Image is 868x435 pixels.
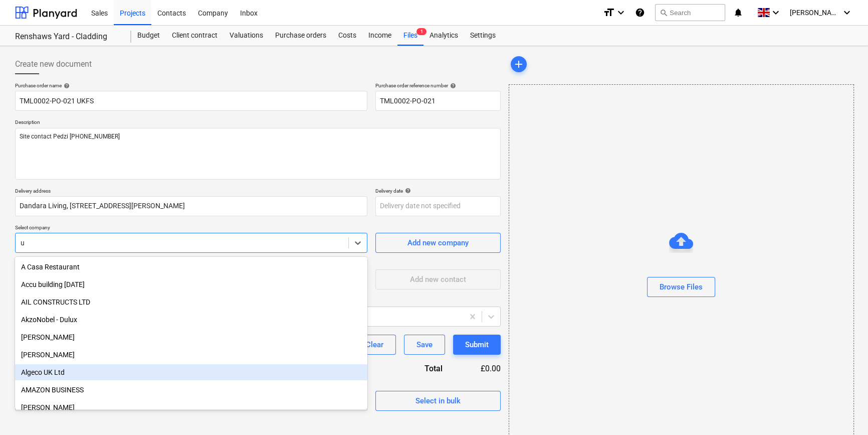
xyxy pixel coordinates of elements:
[15,119,501,127] p: Description
[465,338,489,351] div: Submit
[459,363,501,374] div: £0.00
[416,28,426,35] span: 1
[770,7,782,19] i: keyboard_arrow_down
[166,26,224,46] a: Client contract
[15,329,367,345] div: Alexandru Catalin Gheghici
[224,26,269,46] a: Valuations
[15,312,367,328] div: AkzoNobel - Dulux
[615,7,627,19] i: keyboard_arrow_down
[841,7,853,19] i: keyboard_arrow_down
[15,58,92,70] span: Create new document
[62,83,70,89] span: help
[404,335,445,355] button: Save
[733,7,743,19] i: notifications
[397,26,423,46] div: Files
[15,32,119,42] div: Renshaws Yard - Cladding
[15,347,367,363] div: [PERSON_NAME]
[15,276,367,293] div: Accu building tomorrow
[15,82,367,89] div: Purchase order name
[423,26,464,46] a: Analytics
[818,387,868,435] iframe: Chat Widget
[407,236,469,249] div: Add new company
[603,7,615,19] i: format_size
[15,224,367,233] p: Select company
[269,26,332,46] a: Purchase orders
[15,196,367,216] input: Delivery address
[635,7,645,19] i: Knowledge base
[375,91,501,111] input: Reference number
[453,335,501,355] button: Submit
[15,329,367,345] div: [PERSON_NAME]
[415,394,461,407] div: Select in bulk
[15,188,367,196] p: Delivery address
[15,91,367,111] input: Document name
[655,4,725,21] button: Search
[397,26,423,46] a: Files1
[375,188,501,194] div: Delivery date
[15,294,367,310] div: AIL CONSTRUCTS LTD
[375,82,501,89] div: Purchase order reference number
[647,277,715,297] button: Browse Files
[353,335,396,355] button: Clear
[375,233,501,253] button: Add new company
[15,399,367,415] div: Ana-Maria Buchila
[15,259,367,275] div: A Casa Restaurant
[660,280,703,294] div: Browse Files
[332,26,362,46] a: Costs
[660,9,668,17] span: search
[403,188,411,194] span: help
[375,196,501,216] input: Delivery date not specified
[513,58,525,70] span: add
[362,26,397,46] a: Income
[15,399,367,415] div: [PERSON_NAME]
[464,26,502,46] a: Settings
[15,276,367,293] div: Accu building [DATE]
[15,347,367,363] div: Alexandru George Floricica
[15,364,367,380] div: Algeco UK Ltd
[366,338,383,351] div: Clear
[448,83,456,89] span: help
[790,9,840,17] span: [PERSON_NAME]
[131,26,166,46] a: Budget
[15,382,367,398] div: AMAZON BUSINESS
[375,391,501,411] button: Select in bulk
[370,363,459,374] div: Total
[15,128,501,180] textarea: Site contact Pedzi [PHONE_NUMBER]
[416,338,432,351] div: Save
